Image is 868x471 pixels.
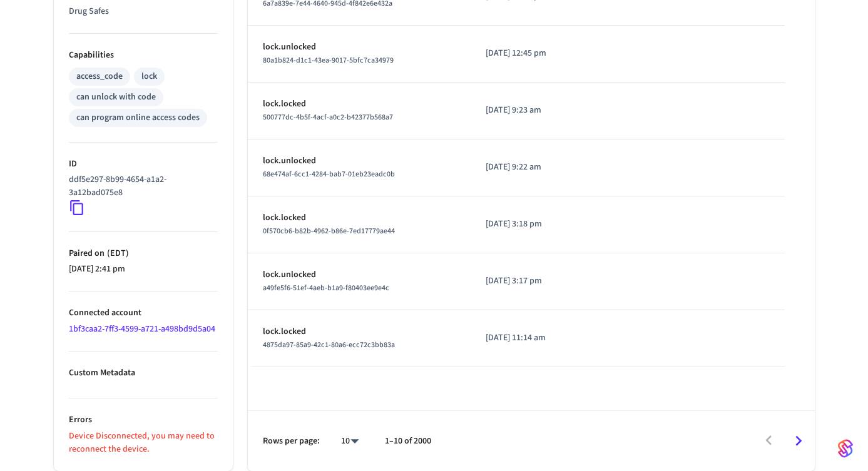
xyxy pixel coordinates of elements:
[263,226,395,236] span: 0f570cb6-b82b-4962-b86e-7ed17779ae44
[76,91,156,104] div: can unlock with code
[69,49,218,62] p: Capabilities
[263,41,456,54] p: lock.unlocked
[263,325,456,338] p: lock.locked
[263,169,395,180] span: 68e474af-6cc1-4284-bab7-01eb23eadc0b
[69,413,218,427] p: Errors
[263,268,456,281] p: lock.unlocked
[263,435,320,448] p: Rows per page:
[486,104,580,117] p: [DATE] 9:23 am
[105,247,129,260] span: ( EDT )
[69,323,215,335] a: 1bf3caa2-7ff3-4599-a721-a498bd9d5a04
[69,247,218,260] p: Paired on
[385,435,431,448] p: 1–10 of 2000
[486,275,580,288] p: [DATE] 3:17 pm
[76,111,200,124] div: can program online access codes
[69,430,218,456] p: Device Disconnected, you may need to reconnect the device.
[69,263,218,276] p: [DATE] 2:41 pm
[263,154,456,168] p: lock.unlocked
[486,161,580,174] p: [DATE] 9:22 am
[69,306,218,320] p: Connected account
[486,332,580,345] p: [DATE] 11:14 am
[69,367,218,380] p: Custom Metadata
[335,432,365,450] div: 10
[263,340,395,350] span: 4875da97-85a9-42c1-80a6-ecc72c3bb83a
[263,98,456,111] p: lock.locked
[838,438,853,458] img: SeamLogoGradient.69752ec5.svg
[263,283,389,293] span: a49fe5f6-51ef-4aeb-b1a9-f80403ee9e4c
[69,158,218,171] p: ID
[486,47,580,60] p: [DATE] 12:45 pm
[76,70,123,83] div: access_code
[263,211,456,225] p: lock.locked
[69,173,213,200] p: ddf5e297-8b99-4654-a1a2-3a12bad075e8
[263,55,394,66] span: 80a1b824-d1c1-43ea-9017-5bfc7ca34979
[784,426,813,455] button: Go to next page
[69,5,218,18] p: Drug Safes
[486,218,580,231] p: [DATE] 3:18 pm
[263,112,393,123] span: 500777dc-4b5f-4acf-a0c2-b42377b568a7
[141,70,157,83] div: lock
